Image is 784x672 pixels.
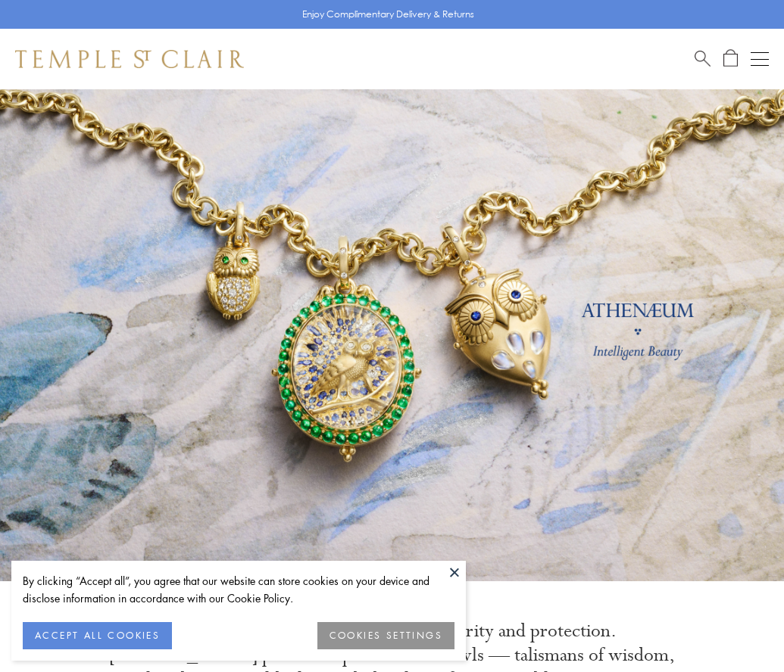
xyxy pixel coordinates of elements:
[23,622,172,649] button: ACCEPT ALL COOKIES
[302,7,474,22] p: Enjoy Complimentary Delivery & Returns
[15,50,244,68] img: Temple St. Clair
[751,50,769,68] button: Open navigation
[695,49,711,68] a: Search
[723,49,738,68] a: Open Shopping Bag
[23,572,454,607] div: By clicking “Accept all”, you agree that our website can store cookies on your device and disclos...
[317,622,454,649] button: COOKIES SETTINGS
